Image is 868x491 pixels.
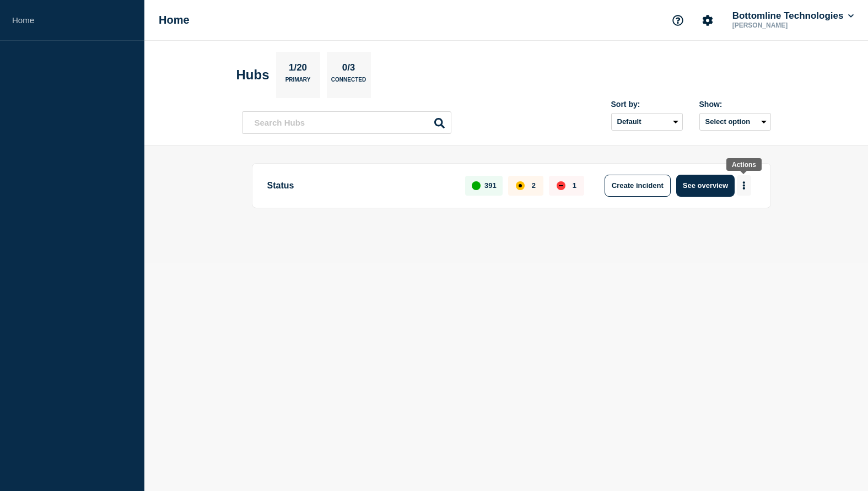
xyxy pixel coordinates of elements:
div: up [472,181,481,190]
p: 1/20 [284,62,311,77]
p: 1 [573,181,576,190]
input: Search Hubs [242,111,451,134]
h2: Hubs [236,67,269,83]
div: Actions [732,161,756,169]
div: affected [516,181,525,190]
div: Sort by: [611,100,683,109]
h1: Home [159,14,190,26]
button: Account settings [696,9,719,32]
button: Select option [699,113,771,131]
button: Create incident [605,175,671,197]
button: More actions [737,175,751,196]
p: [PERSON_NAME] [730,21,845,29]
p: 2 [532,181,536,190]
p: 0/3 [338,62,359,77]
button: Support [666,9,689,32]
button: See overview [676,175,735,197]
select: Sort by [611,113,683,131]
button: Bottomline Technologies [730,10,856,21]
p: Primary [285,77,311,88]
p: 391 [484,181,497,190]
p: Status [267,175,453,197]
p: Connected [331,77,366,88]
div: Show: [699,100,771,109]
div: down [557,181,565,190]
